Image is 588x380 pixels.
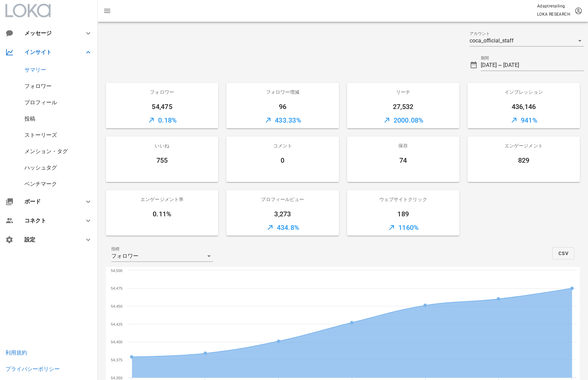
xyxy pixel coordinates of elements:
div: ボード [24,198,76,205]
div: 指標フォロワー [111,251,213,261]
div: 74 [347,155,459,166]
div: リーチ [347,83,459,101]
div: 54,475 [106,101,218,112]
div: 0 [226,155,339,166]
div: 189 [347,209,459,219]
a: サマリー [24,67,46,73]
a: 投稿 [24,115,35,122]
text: 54,500 [111,269,122,273]
div: 941% [468,112,580,128]
div: 434.8% [226,219,339,236]
div: 27,532 [347,101,459,112]
div: 1160% [347,219,459,236]
div: フォロワー [106,83,218,101]
div: プロフィールビュー [226,190,339,209]
text: 54,350 [111,376,122,380]
div: coca_official_staff [470,38,514,44]
div: 0.11% [106,209,218,219]
p: Adaptretailing [537,3,570,10]
a: ベンチマーク [24,181,57,187]
text: 54,425 [111,322,122,326]
p: LOKA RESEARCH [537,11,570,18]
button: CSV [552,247,574,259]
div: 保存 [347,137,459,155]
div: インサイト [24,49,76,55]
div: ウェブサイトクリック [347,190,459,209]
div: アカウントcoca_official_staff [470,35,584,46]
div: 96 [226,101,339,112]
a: 利用規約 [5,349,27,356]
a: プロフィール [24,99,57,106]
a: メンション・タグ [24,148,68,155]
div: 0.18% [106,112,218,128]
a: プライバシーポリシー [5,366,60,372]
span: CSV [558,251,569,256]
div: コメント [226,137,339,155]
div: エンゲージメント [468,137,580,155]
div: 設定 [24,236,76,243]
div: 3,273 [226,209,339,219]
text: 54,400 [111,340,122,344]
a: ストーリーズ [24,132,57,138]
div: 829 [468,155,580,166]
text: 54,475 [111,286,122,290]
div: コネクト [24,217,76,224]
text: 54,450 [111,304,122,308]
div: フォロワー増減 [226,83,339,101]
text: 54,375 [111,358,122,362]
div: インプレッション [468,83,580,101]
div: 755 [106,155,218,166]
div: フォロワー [111,253,138,259]
div: エンゲージメント率 [106,190,218,209]
div: 2000.08% [347,112,459,128]
div: 436,146 [468,101,580,112]
div: メッセージ [24,30,73,36]
div: いいね [106,137,218,155]
a: フォロワー [24,83,52,89]
div: 433.33% [226,112,339,128]
a: ハッシュタグ [24,164,57,171]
